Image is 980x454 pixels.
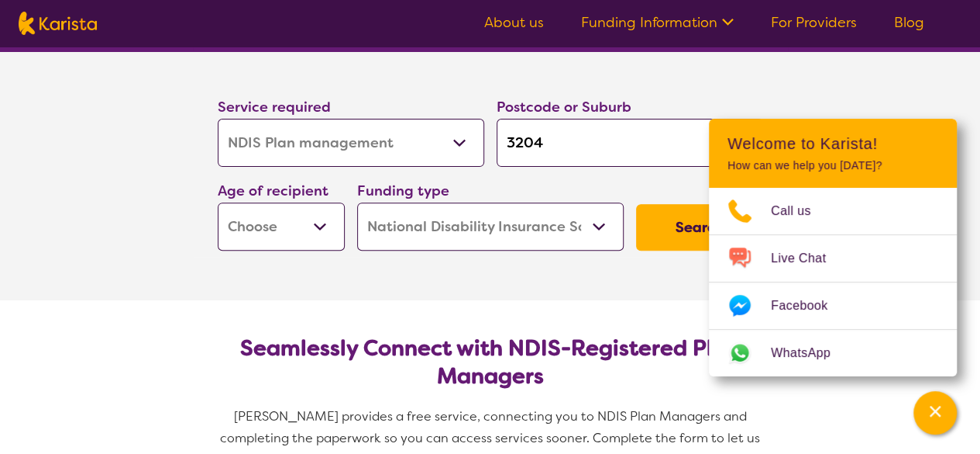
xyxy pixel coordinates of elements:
a: Web link opens in a new tab. [709,330,957,376]
a: About us [484,13,544,32]
h2: Seamlessly Connect with NDIS-Registered Plan Managers [230,334,751,390]
span: Call us [771,199,830,223]
label: Postcode or Suburb [497,98,631,116]
label: Funding type [357,182,449,200]
p: How can we help you [DATE]? [727,159,938,172]
span: Facebook [771,294,846,317]
a: Blog [894,13,924,32]
span: WhatsApp [771,341,849,365]
input: Type [497,119,763,167]
button: Search [636,204,763,251]
a: Funding Information [581,13,734,32]
label: Service required [218,98,331,116]
label: Age of recipient [218,182,328,200]
button: Channel Menu [913,391,957,435]
h2: Welcome to Karista! [727,134,938,153]
img: Karista logo [19,12,97,35]
span: Live Chat [771,247,844,270]
a: For Providers [771,13,857,32]
ul: Choose channel [709,188,957,376]
div: Channel Menu [709,119,957,376]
